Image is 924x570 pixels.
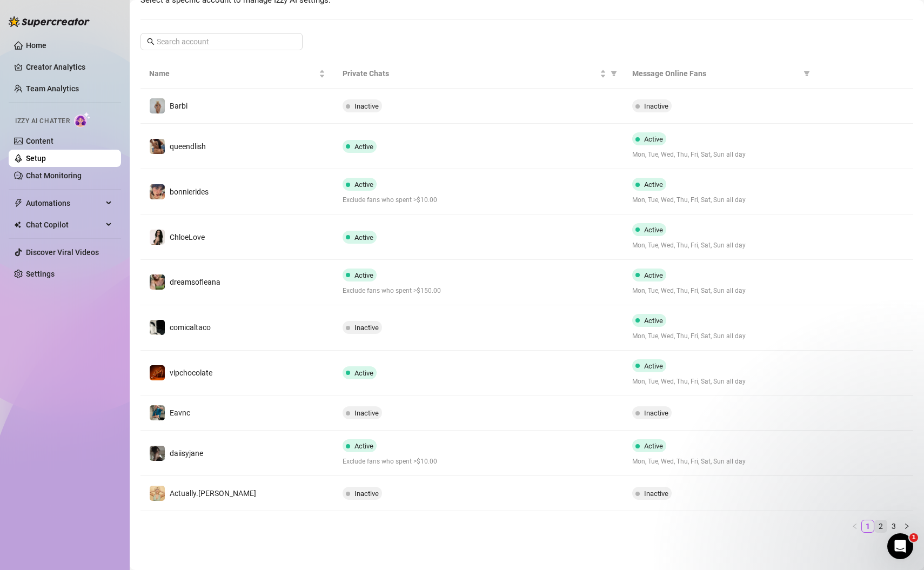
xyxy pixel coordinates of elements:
[150,184,165,199] img: bonnierides
[26,84,79,93] a: Team Analytics
[26,171,82,180] a: Chat Monitoring
[343,195,615,205] span: Exclude fans who spent >$10.00
[644,102,668,110] span: Inactive
[888,520,900,532] a: 3
[644,135,663,143] span: Active
[150,274,165,290] img: dreamsofleana
[644,317,663,325] span: Active
[149,68,317,79] span: Name
[887,520,900,533] li: 3
[900,520,913,533] button: right
[14,199,23,207] span: thunderbolt
[644,489,668,498] span: Inactive
[354,102,379,110] span: Inactive
[644,271,663,279] span: Active
[900,520,913,533] li: Next Page
[15,116,70,126] span: Izzy AI Chatter
[170,278,220,286] span: dreamsofleana
[157,36,287,48] input: Search account
[875,520,887,532] a: 2
[150,98,165,113] img: Barbi
[26,270,55,278] a: Settings
[170,489,256,498] span: Actually.[PERSON_NAME]
[170,323,211,332] span: comicaltaco
[903,523,910,529] span: right
[150,139,165,154] img: queendlish
[170,408,190,417] span: Eavnc
[632,195,808,205] span: Mon, Tue, Wed, Thu, Fri, Sat, Sun all day
[354,442,373,450] span: Active
[632,377,808,387] span: Mon, Tue, Wed, Thu, Fri, Sat, Sun all day
[354,409,379,417] span: Inactive
[354,180,373,189] span: Active
[170,449,203,458] span: daiisyjane
[608,65,619,82] span: filter
[354,271,373,279] span: Active
[334,59,624,89] th: Private Chats
[150,320,165,335] img: comicaltaco
[9,16,90,27] img: logo-BBDzfeDw.svg
[801,65,812,82] span: filter
[354,143,373,151] span: Active
[354,324,379,332] span: Inactive
[150,365,165,380] img: vipchocolate
[170,102,188,110] span: Barbi
[26,41,46,50] a: Home
[26,195,103,212] span: Automations
[848,520,861,533] button: left
[343,286,615,296] span: Exclude fans who spent >$150.00
[150,446,165,461] img: daiisyjane
[804,70,810,77] span: filter
[26,216,103,233] span: Chat Copilot
[150,405,165,420] img: Eavnc
[26,248,99,257] a: Discover Viral Videos
[26,154,46,163] a: Setup
[632,331,808,341] span: Mon, Tue, Wed, Thu, Fri, Sat, Sun all day
[848,520,861,533] li: Previous Page
[632,240,808,251] span: Mon, Tue, Wed, Thu, Fri, Sat, Sun all day
[147,38,155,45] span: search
[354,233,373,242] span: Active
[611,70,617,77] span: filter
[14,221,21,229] img: Chat Copilot
[644,442,663,450] span: Active
[354,489,379,498] span: Inactive
[170,368,212,377] span: vipchocolate
[644,180,663,189] span: Active
[632,286,808,296] span: Mon, Tue, Wed, Thu, Fri, Sat, Sun all day
[632,457,808,467] span: Mon, Tue, Wed, Thu, Fri, Sat, Sun all day
[644,226,663,234] span: Active
[140,59,334,89] th: Name
[874,520,887,533] li: 2
[862,520,874,532] a: 1
[852,523,858,529] span: left
[887,533,913,559] iframe: Intercom live chat
[343,457,615,467] span: Exclude fans who spent >$10.00
[354,369,373,377] span: Active
[170,142,206,151] span: queendlish
[861,520,874,533] li: 1
[343,68,598,79] span: Private Chats
[170,233,205,242] span: ChloeLove
[909,533,918,542] span: 1
[26,137,53,145] a: Content
[632,68,800,79] span: Message Online Fans
[26,58,112,76] a: Creator Analytics
[170,187,209,196] span: bonnierides
[74,112,91,128] img: AI Chatter
[150,230,165,245] img: ChloeLove
[644,409,668,417] span: Inactive
[644,362,663,370] span: Active
[632,150,808,160] span: Mon, Tue, Wed, Thu, Fri, Sat, Sun all day
[150,486,165,501] img: Actually.Maria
